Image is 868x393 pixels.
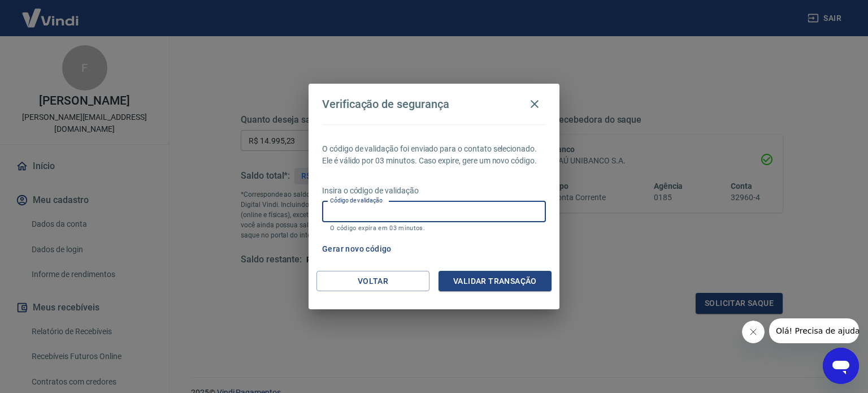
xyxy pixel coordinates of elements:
iframe: Mensagem da empresa [769,318,859,343]
button: Validar transação [439,271,552,292]
p: O código expira em 03 minutos. [330,224,538,232]
iframe: Botão para abrir a janela de mensagens [823,348,859,384]
button: Voltar [316,271,429,292]
button: Gerar novo código [318,239,396,260]
span: Olá! Precisa de ajuda? [7,8,95,17]
p: O código de validação foi enviado para o contato selecionado. Ele é válido por 03 minutos. Caso e... [322,143,546,167]
h4: Verificação de segurança [322,97,449,111]
iframe: Fechar mensagem [742,321,765,343]
label: Código de validação [330,196,383,205]
p: Insira o código de validação [322,185,546,197]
